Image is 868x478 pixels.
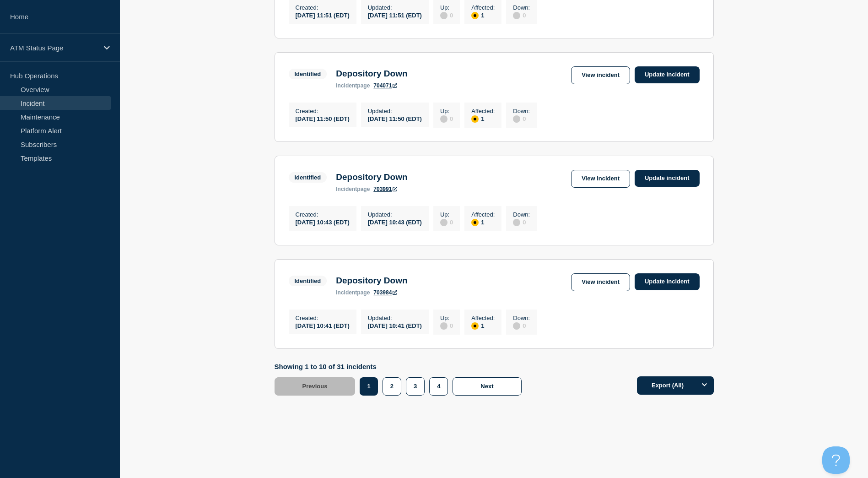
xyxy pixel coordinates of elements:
p: Created : [296,4,350,11]
p: Updated : [368,108,422,114]
button: 4 [429,377,448,396]
div: [DATE] 11:51 (EDT) [368,11,422,19]
span: incident [336,186,357,192]
div: affected [471,219,479,226]
a: 703991 [373,186,397,192]
p: Created : [296,211,350,218]
iframe: Help Scout Beacon - Open [822,446,850,474]
button: Options [695,376,714,395]
div: affected [471,115,479,123]
div: 0 [440,11,453,19]
a: View incident [571,273,630,291]
h3: Depository Down [336,69,407,79]
h3: Depository Down [336,172,407,182]
button: 3 [406,377,425,396]
div: disabled [513,219,520,226]
a: View incident [571,170,630,188]
div: disabled [440,322,447,330]
p: Affected : [471,4,495,11]
div: disabled [513,115,520,123]
div: 0 [440,114,453,123]
p: Down : [513,211,530,218]
div: disabled [513,12,520,19]
p: page [336,82,370,89]
a: Update incident [635,170,700,187]
a: Update incident [635,66,700,83]
button: Export (All) [637,376,714,395]
div: [DATE] 11:50 (EDT) [368,114,422,122]
a: View incident [571,66,630,84]
a: 704071 [373,82,397,89]
span: incident [336,289,357,296]
p: Up : [440,211,453,218]
div: 1 [471,321,495,330]
div: affected [471,12,479,19]
div: 1 [471,114,495,123]
div: [DATE] 10:41 (EDT) [368,321,422,329]
div: 0 [513,114,530,123]
p: Up : [440,4,453,11]
p: Up : [440,315,453,321]
span: Previous [302,383,328,390]
div: disabled [513,322,520,330]
div: disabled [440,219,447,226]
a: Update incident [635,273,700,290]
span: incident [336,82,357,89]
div: disabled [440,115,447,123]
p: Showing 1 to 10 of 31 incidents [275,363,526,370]
a: 703984 [373,289,397,296]
div: [DATE] 10:41 (EDT) [296,321,350,329]
div: 0 [513,11,530,19]
p: Affected : [471,315,495,321]
div: affected [471,322,479,330]
p: page [336,289,370,296]
p: Down : [513,315,530,321]
p: Down : [513,4,530,11]
span: Next [480,383,493,390]
h3: Depository Down [336,276,407,286]
button: Next [453,377,521,396]
button: 2 [383,377,401,396]
div: [DATE] 10:43 (EDT) [296,218,350,226]
p: Updated : [368,211,422,218]
button: Previous [275,377,356,396]
span: Identified [289,276,327,286]
div: disabled [440,12,447,19]
div: [DATE] 11:50 (EDT) [296,114,350,122]
div: [DATE] 11:51 (EDT) [296,11,350,19]
div: 0 [440,321,453,330]
div: 0 [513,218,530,226]
p: Updated : [368,4,422,11]
div: [DATE] 10:43 (EDT) [368,218,422,226]
div: 1 [471,11,495,19]
p: page [336,186,370,192]
p: Down : [513,108,530,114]
p: Affected : [471,211,495,218]
div: 0 [440,218,453,226]
span: Identified [289,172,327,183]
p: Created : [296,108,350,114]
p: Up : [440,108,453,114]
div: 1 [471,218,495,226]
p: Created : [296,315,350,321]
div: 0 [513,321,530,330]
p: Affected : [471,108,495,114]
button: 1 [360,377,377,396]
p: Updated : [368,315,422,321]
span: Identified [289,69,327,79]
p: ATM Status Page [10,44,98,52]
